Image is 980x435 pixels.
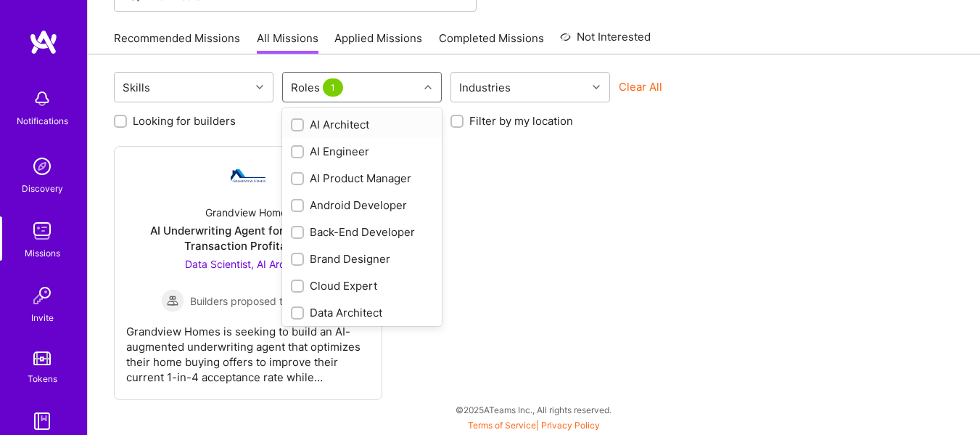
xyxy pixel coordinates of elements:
a: Recommended Missions [114,31,240,54]
button: Clear All [619,79,662,94]
div: AI Product Manager [291,171,433,186]
img: tokens [33,351,51,365]
div: © 2025 ATeams Inc., All rights reserved. [87,391,980,428]
img: teamwork [28,216,57,245]
span: 1 [323,78,343,97]
div: Discovery [22,181,63,196]
img: Builders proposed to company [161,289,184,312]
div: Invite [31,310,54,325]
span: | [468,420,600,431]
div: Missions [25,245,60,261]
a: Company LogoGrandview HomesAI Underwriting Agent for Real Estate Transaction ProfitabilityData Sc... [126,158,370,388]
a: Privacy Policy [541,420,600,431]
img: Invite [28,281,57,310]
img: discovery [28,152,57,181]
div: AI Engineer [291,144,433,159]
div: Roles [287,77,350,98]
i: icon Chevron [424,84,432,91]
div: Back-End Developer [291,224,433,240]
img: Company Logo [231,169,265,182]
div: Grandview Homes is seeking to build an AI-augmented underwriting agent that optimizes their home ... [126,312,370,385]
img: logo [29,29,58,55]
i: icon Chevron [593,84,600,91]
a: Not Interested [560,28,651,54]
span: Builders proposed to company [190,293,336,309]
label: Filter by my location [469,113,573,129]
div: AI Architect [291,117,433,132]
div: Grandview Homes [205,205,292,220]
div: Industries [456,77,514,98]
div: Cloud Expert [291,278,433,293]
a: Applied Missions [334,31,422,54]
div: Data Architect [291,305,433,320]
div: Tokens [28,371,57,386]
img: bell [28,84,57,113]
i: icon Chevron [256,84,263,91]
div: Skills [119,77,154,98]
div: Notifications [17,113,68,129]
a: Completed Missions [439,31,544,54]
div: AI Underwriting Agent for Real Estate Transaction Profitability [126,223,370,253]
span: Data Scientist, AI Architect [185,258,312,270]
label: Looking for builders [133,113,236,129]
a: Terms of Service [468,420,536,431]
div: Brand Designer [291,251,433,267]
a: All Missions [257,31,318,54]
div: Android Developer [291,198,433,213]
